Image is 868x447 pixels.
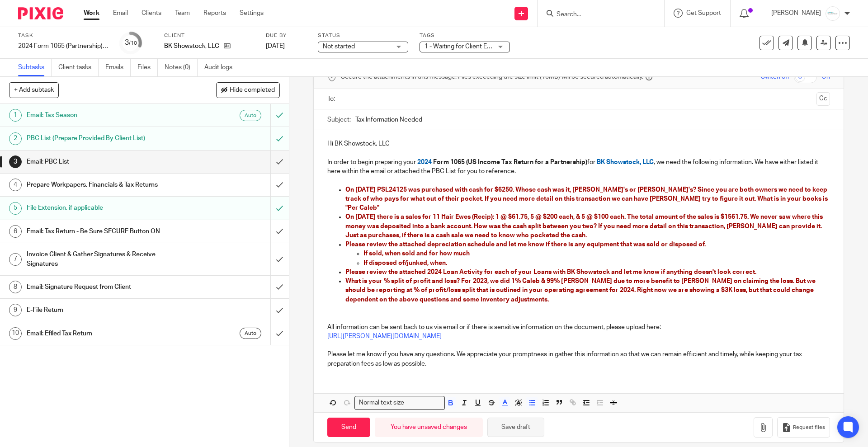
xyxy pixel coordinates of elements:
[27,155,183,169] h1: Email: PBC List
[327,115,351,124] label: Subject:
[18,42,108,51] div: 2024 Form 1065 (Partnership) - 2024
[761,72,789,81] span: Switch off
[341,72,643,81] span: Secure the attachments in this message. Files exceeding the size limit (10MB) will be secured aut...
[175,9,190,18] a: Team
[327,139,830,148] p: Hi BK Showstock, LLC
[345,278,817,303] span: What is your % split of profit and loss? For 2023, we did 1% Caleb & 99% [PERSON_NAME] due to mor...
[9,304,22,316] div: 9
[327,350,830,368] p: Please let me know if you have any questions. We appreciate your promptness in gather this inform...
[9,202,22,215] div: 5
[164,32,255,39] label: Client
[771,9,821,18] p: [PERSON_NAME]
[323,43,355,50] span: Not started
[327,158,830,176] p: In order to begin preparing your for , we need the following information. We have either listed i...
[18,32,108,39] label: Task
[597,159,654,165] span: BK Showstock, LLC
[240,9,264,18] a: Settings
[793,424,825,431] span: Request files
[345,187,829,212] span: On [DATE] PSL24125 was purchased with cash for $6250. Whose cash was it, [PERSON_NAME]'s or [PERS...
[18,59,52,76] a: Subtasks
[417,159,432,165] span: 2024
[203,9,226,18] a: Reports
[84,9,99,18] a: Work
[327,94,337,104] label: To:
[266,43,285,49] span: [DATE]
[9,327,22,340] div: 10
[27,303,183,317] h1: E-File Return
[27,178,183,192] h1: Prepare Workpapers, Financials & Tax Returns
[9,281,22,293] div: 8
[375,418,483,437] div: You have unsaved changes
[142,9,161,18] a: Clients
[327,418,370,437] input: Send
[240,110,261,121] div: Auto
[821,72,830,81] span: On
[425,43,569,50] span: 1 - Waiting for Client Email - Questions/Records + 2
[354,396,445,410] div: Search for option
[216,82,280,98] button: Hide completed
[27,132,183,145] h1: PBC List (Prepare Provided By Client List)
[345,214,824,239] span: On [DATE] there is a sales for 11 Hair Ewes (Recip): 1 @ $61.75, 5 @ $200 each, & 5 @ $100 each. ...
[27,248,183,271] h1: Invoice Client & Gather Signatures & Receive Signatures
[9,225,22,238] div: 6
[105,59,131,76] a: Emails
[9,82,59,98] button: + Add subtask
[777,417,830,438] button: Request files
[686,10,721,16] span: Get Support
[204,59,239,76] a: Audit logs
[137,59,158,76] a: Files
[125,38,137,48] div: 3
[129,41,137,46] small: /10
[357,398,406,408] span: Normal text size
[27,225,183,238] h1: Email: Tax Return - Be Sure SECURE Button ON
[9,109,22,122] div: 1
[327,323,830,332] p: All information can be sent back to us via email or if there is sensitive information on the docu...
[363,250,470,257] span: If sold, when sold and for how much
[27,280,183,294] h1: Email: Signature Request from Client
[556,11,637,19] input: Search
[240,328,261,339] div: Auto
[9,155,22,168] div: 3
[230,87,275,94] span: Hide completed
[826,6,840,21] img: _Logo.png
[113,9,128,18] a: Email
[58,59,99,76] a: Client tasks
[9,132,22,145] div: 2
[487,418,544,437] button: Save draft
[9,179,22,191] div: 4
[816,92,830,106] button: Cc
[27,201,183,215] h1: File Extension, if applicable
[407,398,439,408] input: Search for option
[318,32,408,39] label: Status
[27,327,183,340] h1: Email: Efiled Tax Return
[345,241,706,248] span: Please review the attached depreciation schedule and let me know if there is any equipment that w...
[420,32,510,39] label: Tags
[164,42,219,51] p: BK Showstock, LLC
[18,7,63,19] img: Pixie
[327,333,442,339] a: [URL][PERSON_NAME][DOMAIN_NAME]
[165,59,198,76] a: Notes (0)
[9,253,22,266] div: 7
[363,260,447,266] span: If disposed of/junked, when.
[433,159,587,165] strong: Form 1065 (US Income Tax Return for a Partnership)
[345,269,756,275] span: Please review the attached 2024 Loan Activity for each of your Loans with BK Showstock and let me...
[27,108,183,122] h1: Email: Tax Season
[266,32,307,39] label: Due by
